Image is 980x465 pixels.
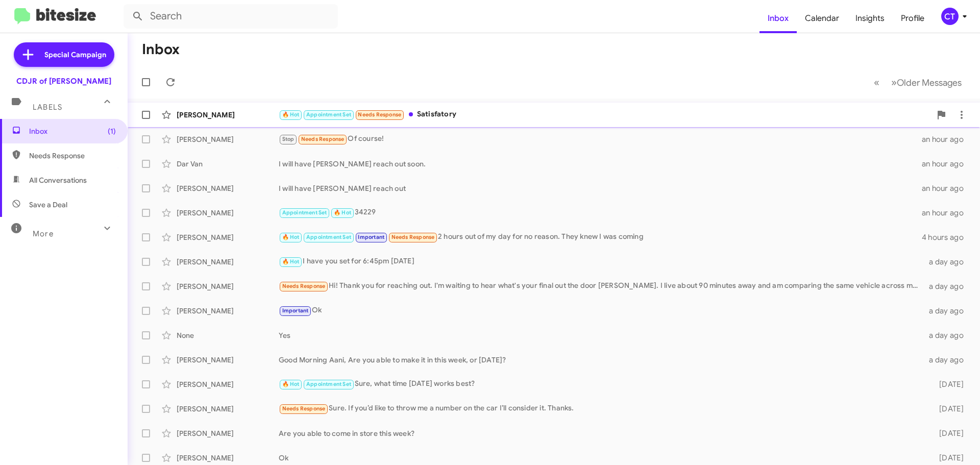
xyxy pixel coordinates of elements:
span: Older Messages [897,77,962,88]
div: [DATE] [923,379,972,389]
div: Of course! [279,133,922,145]
div: [PERSON_NAME] [177,134,279,144]
div: [PERSON_NAME] [177,428,279,438]
span: Stop [282,136,295,142]
div: an hour ago [922,183,972,193]
span: Needs Response [282,283,326,289]
span: Appointment Set [306,234,351,240]
a: Inbox [759,4,797,33]
div: a day ago [923,355,972,365]
div: [PERSON_NAME] [177,404,279,414]
div: I have you set for 6:45pm [DATE] [279,256,923,267]
span: Inbox [29,126,116,136]
div: None [177,330,279,340]
span: Needs Response [301,136,345,142]
span: Appointment Set [282,209,327,216]
span: Save a Deal [29,200,67,210]
div: Hi! Thank you for reaching out. I'm waiting to hear what's your final out the door [PERSON_NAME].... [279,280,923,292]
button: CT [933,8,969,25]
span: (1) [108,126,116,136]
div: Yes [279,330,923,340]
div: [PERSON_NAME] [177,257,279,267]
div: [PERSON_NAME] [177,355,279,365]
div: CDJR of [PERSON_NAME] [16,76,111,86]
div: a day ago [923,281,972,291]
span: Important [358,234,384,240]
span: Special Campaign [44,50,106,60]
a: Special Campaign [14,42,114,67]
span: More [33,229,54,238]
span: Needs Response [358,111,401,118]
span: 🔥 Hot [282,111,300,118]
div: [PERSON_NAME] [177,379,279,389]
div: [DATE] [923,453,972,463]
div: Satisfatory [279,109,931,120]
div: Ok [279,305,923,316]
div: Are you able to come in store this week? [279,428,923,438]
a: Profile [893,4,933,33]
button: Previous [868,72,886,93]
div: I will have [PERSON_NAME] reach out soon. [279,159,922,169]
span: Important [282,307,309,314]
div: an hour ago [922,208,972,218]
span: All Conversations [29,175,87,185]
div: I will have [PERSON_NAME] reach out [279,183,922,193]
nav: Page navigation example [868,72,968,93]
span: Labels [33,103,62,112]
span: Needs Response [391,234,435,240]
span: Needs Response [29,151,116,161]
div: [DATE] [923,404,972,414]
div: Sure, what time [DATE] works best? [279,378,923,390]
span: Appointment Set [306,381,351,387]
div: Dar Van [177,159,279,169]
span: 🔥 Hot [282,234,300,240]
span: 🔥 Hot [282,381,300,387]
div: Ok [279,453,923,463]
input: Search [124,4,338,29]
div: 34229 [279,207,922,218]
span: 🔥 Hot [334,209,351,216]
a: Calendar [797,4,847,33]
div: 4 hours ago [922,232,972,242]
div: [PERSON_NAME] [177,183,279,193]
div: [PERSON_NAME] [177,208,279,218]
div: a day ago [923,306,972,316]
div: an hour ago [922,134,972,144]
div: Good Morning Aani, Are you able to make it in this week, or [DATE]? [279,355,923,365]
div: an hour ago [922,159,972,169]
div: [PERSON_NAME] [177,306,279,316]
h1: Inbox [142,41,180,58]
div: [PERSON_NAME] [177,110,279,120]
a: Insights [847,4,893,33]
span: » [891,76,897,89]
div: a day ago [923,257,972,267]
div: [PERSON_NAME] [177,453,279,463]
div: 2 hours out of my day for no reason. They knew I was coming [279,231,922,243]
div: [PERSON_NAME] [177,232,279,242]
span: Appointment Set [306,111,351,118]
button: Next [885,72,968,93]
div: [PERSON_NAME] [177,281,279,291]
span: Needs Response [282,405,326,412]
span: 🔥 Hot [282,258,300,265]
div: CT [941,8,959,25]
div: a day ago [923,330,972,340]
div: Sure. If you’d like to throw me a number on the car I’ll consider it. Thanks. [279,403,923,414]
div: [DATE] [923,428,972,438]
span: « [874,76,879,89]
